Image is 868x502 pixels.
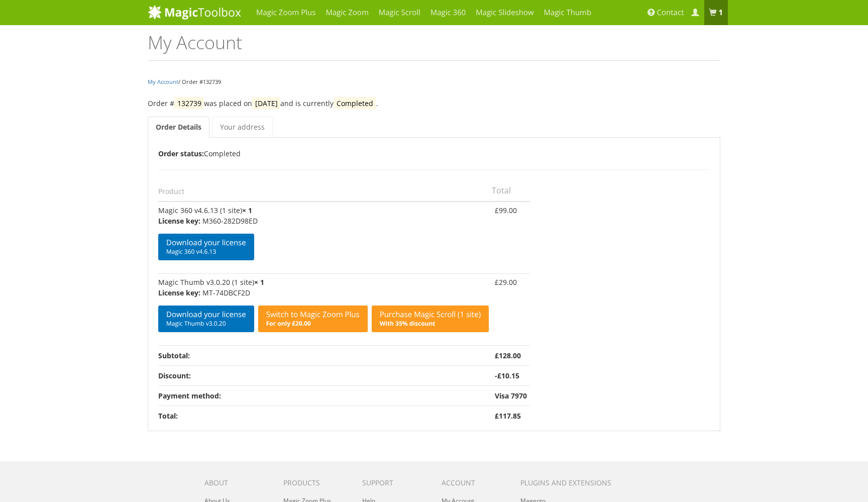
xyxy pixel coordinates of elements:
[158,306,254,332] a: Download your licenseMagic Thumb v3.0.20
[495,411,521,421] bdi: 117.85
[212,117,273,138] a: Your address
[158,216,489,226] p: M360-282D98ED
[148,33,720,61] h1: My Account
[158,287,200,298] strong: License key:
[492,180,530,202] th: Total
[158,287,489,298] p: MT-74DBCF2D
[495,206,517,215] bdi: 99.00
[492,385,530,406] td: Visa 7970
[492,365,530,385] td: -
[174,97,204,110] mark: 132739
[158,149,204,158] b: Order status:
[362,479,426,486] h6: Support
[380,319,436,328] b: With 35% discount
[158,216,200,226] strong: License key:
[495,351,499,360] span: £
[166,248,246,256] span: Magic 360 v4.6.13
[158,385,492,406] th: Payment method:
[372,306,489,332] a: Purchase Magic Scroll (1 site)With 35% discount
[497,371,501,380] span: £
[148,117,209,138] a: Order Details
[495,351,521,360] bdi: 128.00
[148,5,241,20] img: MagicToolbox.com - Image tools for your website
[204,479,268,486] h6: About
[148,97,720,109] p: Order # was placed on and is currently .
[334,97,376,110] mark: Completed
[442,479,505,486] h6: Account
[520,479,624,486] h6: Plugins and extensions
[495,277,499,287] span: £
[166,320,246,328] span: Magic Thumb v3.0.20
[283,479,347,486] h6: Products
[254,277,264,287] strong: × 1
[495,411,499,421] span: £
[158,180,492,202] th: Product
[148,76,720,87] nav: / Order #132739
[718,8,723,18] b: 1
[252,97,280,110] mark: [DATE]
[495,206,499,215] span: £
[158,202,492,273] td: Magic 360 v4.6.13 (1 site)
[158,406,492,426] th: Total:
[158,345,492,365] th: Subtotal:
[495,277,517,287] bdi: 29.00
[158,148,710,159] p: Completed
[148,78,178,85] a: My Account
[158,273,492,345] td: Magic Thumb v3.0.20 (1 site)
[657,8,684,18] span: Contact
[158,234,254,260] a: Download your licenseMagic 360 v4.6.13
[258,306,368,332] a: Switch to Magic Zoom PlusFor only £20.00
[497,371,519,380] bdi: 10.15
[242,206,252,215] strong: × 1
[266,319,311,328] b: For only £20.00
[158,365,492,385] th: Discount:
